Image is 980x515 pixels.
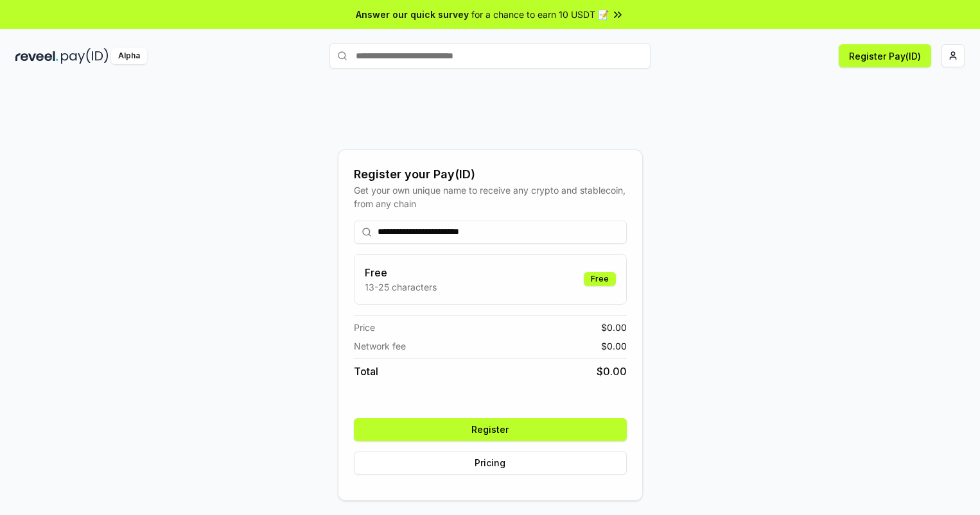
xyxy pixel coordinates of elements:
[354,321,375,334] span: Price
[354,165,627,183] div: Register your Pay(ID)
[471,8,609,21] span: for a chance to earn 10 USDT 📝
[601,321,627,334] span: $ 0.00
[354,339,406,353] span: Network fee
[601,339,627,353] span: $ 0.00
[354,364,378,379] span: Total
[354,452,627,475] button: Pricing
[584,272,616,286] div: Free
[61,48,109,64] img: pay_id
[839,44,931,67] button: Register Pay(ID)
[597,364,627,379] span: $ 0.00
[356,8,469,21] span: Answer our quick survey
[15,48,58,64] img: reveel_dark
[365,265,437,280] h3: Free
[354,183,627,210] div: Get your own unique name to receive any crypto and stablecoin, from any chain
[111,48,147,64] div: Alpha
[365,280,437,294] p: 13-25 characters
[354,418,627,441] button: Register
